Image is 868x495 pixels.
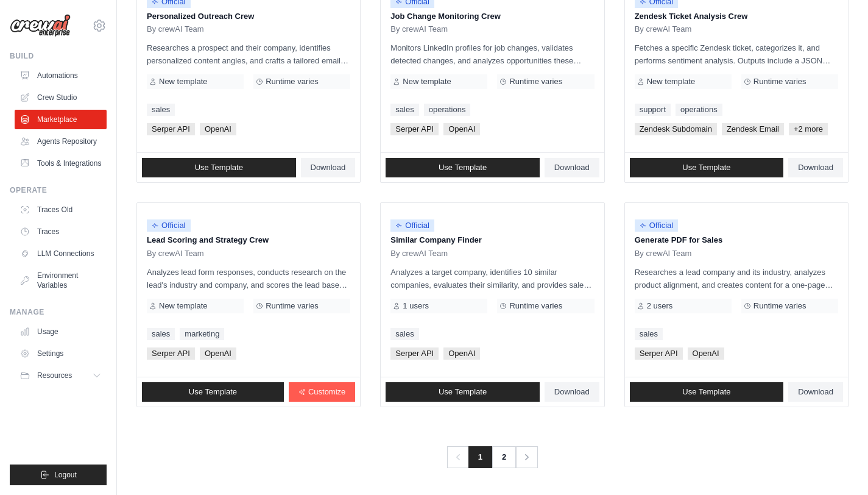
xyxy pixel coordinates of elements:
[147,328,175,340] a: sales
[635,219,679,232] span: Official
[142,382,284,402] a: Use Template
[647,77,695,87] span: New template
[147,347,195,360] span: Serper API
[195,163,243,173] span: Use Template
[390,347,439,360] span: Serper API
[15,154,107,173] a: Tools & Integrations
[635,328,663,340] a: sales
[15,244,107,263] a: LLM Connections
[468,446,492,468] span: 1
[266,77,319,87] span: Runtime varies
[390,219,434,232] span: Official
[789,123,828,135] span: +2 more
[147,123,195,135] span: Serper API
[635,123,717,135] span: Zendesk Subdomain
[390,41,594,67] p: Monitors LinkedIn profiles for job changes, validates detected changes, and analyzes opportunitie...
[147,266,350,291] p: Analyzes lead form responses, conducts research on the lead's industry and company, and scores th...
[403,77,451,87] span: New template
[635,249,692,258] span: By crewAI Team
[492,446,516,468] a: 2
[390,104,418,116] a: sales
[554,387,590,397] span: Download
[630,382,784,402] a: Use Template
[308,387,345,397] span: Customize
[180,328,224,340] a: marketing
[390,266,594,291] p: Analyzes a target company, identifies 10 similar companies, evaluates their similarity, and provi...
[159,301,207,311] span: New template
[722,123,784,135] span: Zendesk Email
[147,219,191,232] span: Official
[545,382,599,402] a: Download
[798,387,833,397] span: Download
[159,77,207,87] span: New template
[147,24,204,34] span: By crewAI Team
[635,41,838,67] p: Fetches a specific Zendesk ticket, categorizes it, and performs sentiment analysis. Outputs inclu...
[200,347,236,360] span: OpenAI
[15,132,107,151] a: Agents Repository
[311,163,346,173] span: Download
[15,110,107,129] a: Marketplace
[15,266,107,295] a: Environment Variables
[15,366,107,385] button: Resources
[390,123,439,135] span: Serper API
[266,301,319,311] span: Runtime varies
[386,158,540,177] a: Use Template
[509,301,562,311] span: Runtime varies
[554,163,590,173] span: Download
[142,158,296,177] a: Use Template
[443,123,480,135] span: OpenAI
[15,322,107,341] a: Usage
[15,88,107,107] a: Crew Studio
[635,234,838,246] p: Generate PDF for Sales
[390,24,448,34] span: By crewAI Team
[200,123,236,135] span: OpenAI
[753,301,806,311] span: Runtime varies
[147,104,175,116] a: sales
[403,301,429,311] span: 1 users
[509,77,562,87] span: Runtime varies
[37,371,72,380] span: Resources
[630,158,784,177] a: Use Template
[289,382,355,402] a: Customize
[15,200,107,219] a: Traces Old
[147,249,204,258] span: By crewAI Team
[439,387,487,397] span: Use Template
[386,382,540,402] a: Use Template
[10,185,107,195] div: Operate
[682,163,730,173] span: Use Template
[390,10,594,23] p: Job Change Monitoring Crew
[788,158,843,177] a: Download
[788,382,843,402] a: Download
[676,104,722,116] a: operations
[390,249,448,258] span: By crewAI Team
[635,104,671,116] a: support
[10,14,71,37] img: Logo
[10,51,107,61] div: Build
[688,347,724,360] span: OpenAI
[10,307,107,317] div: Manage
[682,387,730,397] span: Use Template
[147,41,350,67] p: Researches a prospect and their company, identifies personalized content angles, and crafts a tai...
[189,387,237,397] span: Use Template
[15,66,107,85] a: Automations
[545,158,599,177] a: Download
[635,10,838,23] p: Zendesk Ticket Analysis Crew
[647,301,673,311] span: 2 users
[54,470,77,480] span: Logout
[439,163,487,173] span: Use Template
[147,10,350,23] p: Personalized Outreach Crew
[635,347,683,360] span: Serper API
[15,344,107,363] a: Settings
[635,266,838,291] p: Researches a lead company and its industry, analyzes product alignment, and creates content for a...
[447,446,538,468] nav: Pagination
[301,158,356,177] a: Download
[147,234,350,246] p: Lead Scoring and Strategy Crew
[390,234,594,246] p: Similar Company Finder
[753,77,806,87] span: Runtime varies
[424,104,471,116] a: operations
[10,465,107,485] button: Logout
[15,222,107,241] a: Traces
[635,24,692,34] span: By crewAI Team
[390,328,418,340] a: sales
[798,163,833,173] span: Download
